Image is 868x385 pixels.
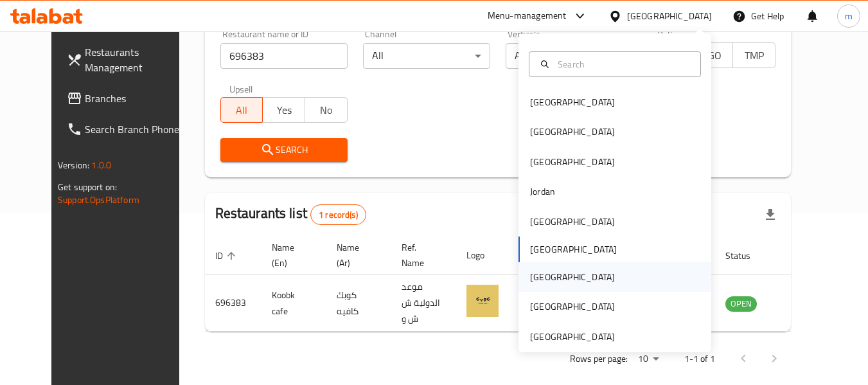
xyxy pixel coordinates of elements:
[530,125,615,139] div: [GEOGRAPHIC_DATA]
[725,296,757,311] span: OPEN
[363,43,490,69] div: All
[738,46,770,65] span: TMP
[220,43,348,69] input: Search for restaurant name or ID..
[725,296,757,312] div: OPEN
[231,142,337,158] span: Search
[311,209,366,221] span: 1 record(s)
[514,236,559,275] th: Branches
[85,44,186,75] span: Restaurants Management
[57,114,197,145] a: Search Branch Phone
[326,275,391,332] td: كوبك كافيه
[391,275,456,332] td: موعد الدولية ش ش و
[530,270,615,284] div: [GEOGRAPHIC_DATA]
[530,184,555,199] div: Jordan
[530,215,615,229] div: [GEOGRAPHIC_DATA]
[205,275,261,332] td: 696383
[530,330,615,344] div: [GEOGRAPHIC_DATA]
[570,351,628,367] p: Rows per page:
[305,97,348,123] button: No
[725,248,767,264] span: Status
[627,9,712,23] div: [GEOGRAPHIC_DATA]
[229,84,253,93] label: Upsell
[466,285,499,317] img: Koobk cafe
[633,350,664,369] div: Rows per page:
[530,300,615,314] div: [GEOGRAPHIC_DATA]
[553,57,693,71] input: Search
[691,42,734,68] button: TGO
[205,236,827,332] table: enhanced table
[732,42,775,68] button: TMP
[58,192,139,208] a: Support.OpsPlatform
[226,101,258,120] span: All
[262,97,305,123] button: Yes
[272,240,311,271] span: Name (En)
[215,248,240,264] span: ID
[530,95,615,109] div: [GEOGRAPHIC_DATA]
[215,204,366,225] h2: Restaurants list
[514,275,559,332] td: 1
[506,43,633,69] div: All
[220,138,348,162] button: Search
[220,97,263,123] button: All
[58,157,89,174] span: Version:
[755,199,786,230] div: Export file
[684,351,715,367] p: 1-1 of 1
[57,37,197,83] a: Restaurants Management
[91,157,111,174] span: 1.0.0
[85,91,186,106] span: Branches
[783,236,827,275] th: Action
[530,155,615,169] div: [GEOGRAPHIC_DATA]
[696,46,729,65] span: TGO
[402,240,441,271] span: Ref. Name
[488,8,567,24] div: Menu-management
[57,83,197,114] a: Branches
[261,275,326,332] td: Koobk cafe
[85,121,186,137] span: Search Branch Phone
[268,101,300,120] span: Yes
[845,9,853,23] span: m
[58,179,117,195] span: Get support on:
[456,236,514,275] th: Logo
[310,101,342,120] span: No
[337,240,376,271] span: Name (Ar)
